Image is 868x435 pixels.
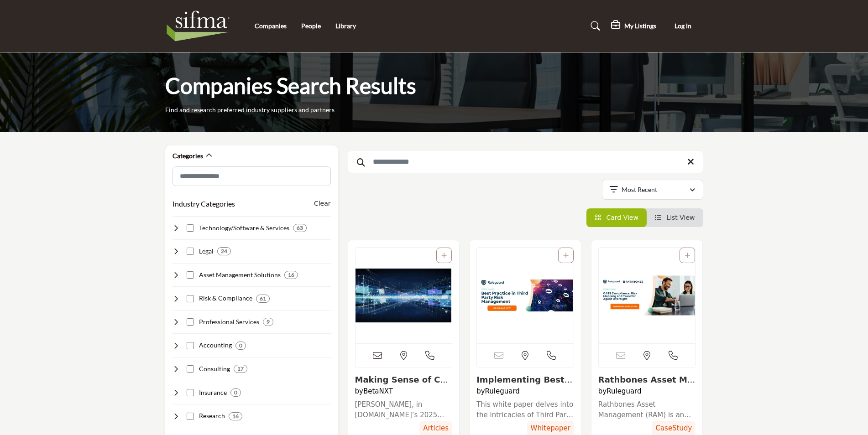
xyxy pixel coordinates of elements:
[675,22,691,30] span: Log In
[284,271,298,279] div: 16 Results For Asset Management Solutions
[229,412,242,420] div: 16 Results For Research
[622,185,657,194] p: Most Recent
[476,399,574,420] a: This white paper delves into the intricacies of Third Party Risk Management (TPRM) and explores t...
[685,252,690,259] a: Add To List For Resource
[599,248,695,343] img: Rathbones Asset Management Success Story listing image
[297,225,303,231] b: 63
[599,248,695,343] a: View details about ruleguard
[582,19,606,33] a: Search
[263,318,273,326] div: 9 Results For Professional Services
[199,341,232,350] h4: Accounting: Providing financial reporting, auditing, tax, and advisory services to securities ind...
[611,21,656,31] div: My Listings
[237,366,244,372] b: 17
[187,248,194,255] input: Select Legal checkbox
[173,151,203,161] h2: Categories
[217,247,231,255] div: 24 Results For Legal
[187,365,194,373] input: Select Consulting checkbox
[173,166,331,186] input: Search Category
[235,342,246,350] div: 0 Results For Accounting
[260,295,266,302] b: 61
[314,199,331,208] buton: Clear
[476,375,573,394] a: View details about ruleguard
[477,248,574,343] a: View details about ruleguard
[199,247,214,256] h4: Legal: Providing legal advice, compliance support, and litigation services to securities industry...
[598,387,696,395] h4: by
[165,72,416,100] h1: Companies Search Results
[563,252,569,259] a: Add To List For Resource
[165,8,236,44] img: Site Logo
[655,214,695,221] a: View List
[187,389,194,396] input: Select Insurance checkbox
[441,252,447,259] a: Add To List For Resource
[477,248,574,343] img: Implementing Best Practices in Third-Party Risk Management listing image
[598,375,696,385] h3: Rathbones Asset Management Success Story
[356,248,452,343] a: View details about betanxt
[647,208,703,227] li: List View
[425,351,434,360] i: Open Contact Info
[355,375,450,394] a: View details about betanxt
[355,387,453,395] h4: by
[255,22,287,30] a: Companies
[199,317,259,326] h4: Professional Services: Delivering staffing, training, and outsourcing services to support securit...
[663,18,703,35] button: Log In
[187,224,194,232] input: Select Technology/Software & Services checkbox
[355,399,453,420] a: [PERSON_NAME], in [DOMAIN_NAME]’s 2025 Midyear Outlook, highlights that modern technology streaml...
[199,411,225,420] h4: Research: Conducting market, financial, economic, and industry research for securities industry p...
[187,342,194,349] input: Select Accounting checkbox
[606,214,638,221] span: Card View
[187,413,194,420] input: Select Research checkbox
[485,387,520,395] a: Ruleguard
[234,365,247,373] div: 17 Results For Consulting
[230,388,241,397] div: 0 Results For Insurance
[187,318,194,326] input: Select Professional Services checkbox
[199,294,252,303] h4: Risk & Compliance: Helping securities industry firms manage risk, ensure compliance, and prevent ...
[187,271,194,279] input: Select Asset Management Solutions checkbox
[598,399,696,420] a: Rathbones Asset Management (RAM) is an active management house, offering a range of investment so...
[239,342,242,349] b: 0
[199,270,281,280] h4: Asset Management Solutions: Offering investment strategies, portfolio management, and performance...
[199,388,227,397] h4: Insurance: Offering insurance solutions to protect securities industry firms from various risks.
[363,387,393,395] a: BetaNXT
[476,387,574,395] h4: by
[666,214,695,221] span: List View
[199,364,230,373] h4: Consulting: Providing strategic, operational, and technical consulting services to securities ind...
[669,351,678,360] i: Open Contact Info
[598,375,695,394] a: View details about ruleguard
[293,224,307,232] div: 63 Results For Technology/Software & Services
[335,22,356,30] a: Library
[256,295,270,303] div: 61 Results For Risk & Compliance
[232,413,239,419] b: 16
[267,319,270,325] b: 9
[173,198,235,209] button: Industry Categories
[547,351,556,360] i: Open Contact Info
[199,223,289,233] h4: Technology/Software & Services: Developing and implementing technology solutions to support secur...
[221,248,227,254] b: 24
[187,295,194,302] input: Select Risk & Compliance checkbox
[476,375,574,385] h3: Implementing Best Practices in Third-Party Risk Management
[607,387,641,395] a: Ruleguard
[348,151,703,173] input: Search Keyword
[234,389,237,396] b: 0
[301,22,321,30] a: People
[288,272,294,278] b: 16
[355,375,453,385] h3: Making Sense of Corporate Shareholder Communications for Clients
[602,180,703,200] button: Most Recent
[624,22,656,30] h5: My Listings
[586,208,647,227] li: Card View
[356,248,452,343] img: Making Sense of Corporate Shareholder Communications for Clients listing image
[595,214,638,221] a: View Card
[165,105,335,114] p: Find and research preferred industry suppliers and partners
